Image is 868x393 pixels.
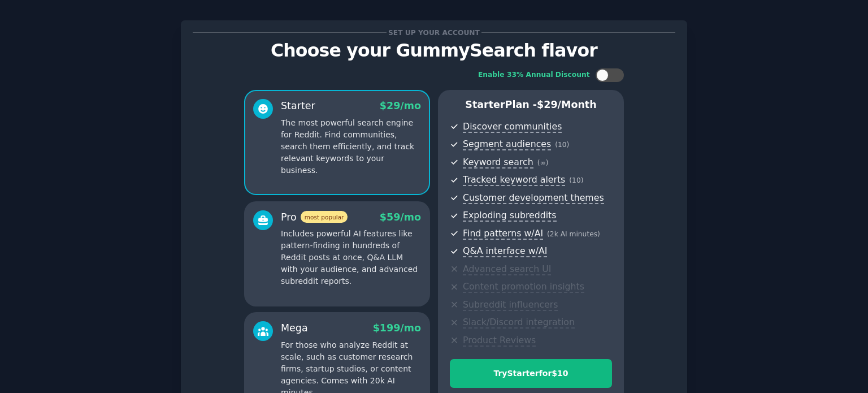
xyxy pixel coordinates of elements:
[569,176,583,184] span: ( 10 )
[463,139,551,150] span: Segment audiences
[450,98,612,112] p: Starter Plan -
[387,27,482,38] span: Set up your account
[478,70,590,80] div: Enable 33% Annual Discount
[463,245,547,257] span: Q&A interface w/AI
[537,99,597,110] span: $ 29 /month
[463,317,575,329] span: Slack/Discord integration
[373,322,421,334] span: $ 199 /mo
[450,359,612,388] button: TryStarterfor$10
[380,211,421,223] span: $ 59 /mo
[463,281,584,293] span: Content promotion insights
[301,211,348,223] span: most popular
[281,99,315,113] div: Starter
[547,230,600,238] span: ( 2k AI minutes )
[281,228,421,287] p: Includes powerful AI features like pattern-finding in hundreds of Reddit posts at once, Q&A LLM w...
[463,335,536,347] span: Product Reviews
[281,117,421,176] p: The most powerful search engine for Reddit. Find communities, search them efficiently, and track ...
[193,41,675,61] p: Choose your GummySearch flavor
[281,321,308,335] div: Mega
[463,264,551,275] span: Advanced search UI
[463,210,556,222] span: Exploding subreddits
[463,299,558,311] span: Subreddit influencers
[537,159,549,167] span: ( ∞ )
[380,100,421,111] span: $ 29 /mo
[463,174,565,186] span: Tracked keyword alerts
[463,228,543,240] span: Find patterns w/AI
[555,141,569,149] span: ( 10 )
[463,121,562,133] span: Discover communities
[281,210,348,224] div: Pro
[463,157,533,169] span: Keyword search
[450,368,611,379] div: Try Starter for $10
[463,192,604,204] span: Customer development themes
